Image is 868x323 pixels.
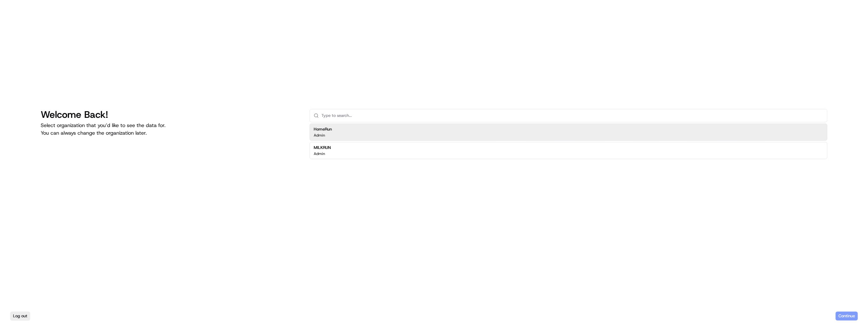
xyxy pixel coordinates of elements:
p: Select organization that you’d like to see the data for. You can always change the organization l... [41,122,299,137]
h1: Welcome Back! [41,109,299,120]
h2: MILKRUN [314,145,331,151]
div: Suggestions [310,122,827,160]
p: Admin [314,151,325,156]
p: Admin [314,133,325,138]
h2: HomeRun [314,126,332,132]
button: Log out [10,312,30,320]
input: Type to search... [321,109,823,122]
